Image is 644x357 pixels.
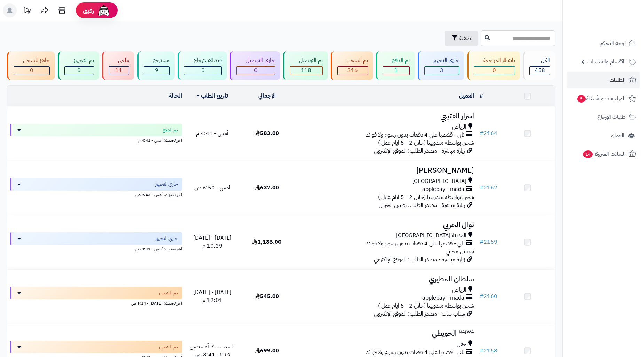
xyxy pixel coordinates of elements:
[176,51,228,80] a: قيد الاسترجاع 0
[18,3,36,19] a: تحديثات المنصة
[159,289,178,296] span: تم الشحن
[474,67,515,75] div: 0
[374,147,465,155] span: زيارة مباشرة - مصدر الطلب: الموقع الإلكتروني
[297,275,474,283] h3: سلطان المطيري
[30,66,33,75] span: 0
[282,51,329,80] a: تم التوصيل 118
[297,166,474,174] h3: [PERSON_NAME]
[56,51,101,80] a: تم التجهيز 0
[109,67,129,75] div: 11
[480,129,484,138] span: #
[480,292,497,301] a: #2160
[378,193,474,201] span: شحن بواسطة مندوبينا (خلال 2 - 5 ايام عمل )
[597,19,637,33] img: logo-2.png
[378,139,474,147] span: شحن بواسطة مندوبينا (خلال 2 - 5 ايام عمل )
[97,3,111,17] img: ai-face.png
[480,129,497,138] a: #2164
[136,51,176,80] a: مسترجع 9
[459,34,472,42] span: تصفية
[196,129,228,138] span: أمس - 4:41 م
[567,72,640,88] a: الطلبات
[474,56,515,64] div: بانتظار المراجعة
[366,240,464,248] span: تابي - قسّمها على 4 دفعات بدون رسوم ولا فوائد
[255,347,279,355] span: 699.00
[452,123,466,131] span: الرياض
[576,94,626,103] span: المراجعات والأسئلة
[255,184,279,192] span: 637.00
[611,131,625,140] span: العملاء
[422,294,464,302] span: applepay - mada
[77,66,81,75] span: 0
[252,238,282,246] span: 1,186.00
[493,66,496,75] span: 0
[457,340,466,348] span: حقل
[567,127,640,144] a: العملاء
[115,66,122,75] span: 11
[159,343,178,350] span: تم الشحن
[10,299,182,306] div: اخر تحديث: [DATE] - 9:14 ص
[236,56,275,64] div: جاري التوصيل
[255,129,279,138] span: 583.00
[529,56,550,64] div: الكل
[480,184,484,192] span: #
[480,238,497,246] a: #2159
[301,66,311,75] span: 118
[375,51,416,80] a: تم الدفع 1
[254,66,258,75] span: 0
[521,51,557,80] a: الكل458
[374,310,465,318] span: سناب شات - مصدر الطلب: الموقع الإلكتروني
[14,67,49,75] div: 0
[378,302,474,310] span: شحن بواسطة مندوبينا (خلال 2 - 5 ايام عمل )
[184,67,221,75] div: 0
[65,67,94,75] div: 0
[600,38,626,48] span: لوحة التحكم
[297,329,474,337] h3: ᴺᴬᴶᵂᴬ الحويطي
[337,56,368,64] div: تم الشحن
[366,348,464,356] span: تابي - قسّمها على 4 دفعات بدون رسوم ولا فوائد
[587,57,626,67] span: الأقسام والمنتجات
[416,51,466,80] a: جاري التجهيز 3
[422,185,464,193] span: applepay - mada
[452,286,466,294] span: الرياض
[567,109,640,125] a: طلبات الإرجاع
[194,184,230,192] span: أمس - 6:50 ص
[109,56,129,64] div: ملغي
[424,56,460,64] div: جاري التجهيز
[577,95,586,103] span: 5
[582,149,626,159] span: السلات المتروكة
[597,112,626,122] span: طلبات الإرجاع
[610,75,626,85] span: الطلبات
[383,56,410,64] div: تم الدفع
[396,232,466,240] span: المدينة [GEOGRAPHIC_DATA]
[101,51,136,80] a: ملغي 11
[425,67,459,75] div: 3
[480,347,497,355] a: #2158
[394,66,398,75] span: 1
[347,66,358,75] span: 316
[338,67,368,75] div: 316
[480,238,484,246] span: #
[144,56,170,64] div: مسترجع
[297,221,474,229] h3: نوال الحربي
[290,56,323,64] div: تم التوصيل
[379,201,465,209] span: زيارة مباشرة - مصدر الطلب: تطبيق الجوال
[237,67,275,75] div: 0
[366,131,464,139] span: تابي - قسّمها على 4 دفعات بدون رسوم ولا فوائد
[440,66,443,75] span: 3
[193,234,231,250] span: [DATE] - [DATE] 10:39 م
[6,51,56,80] a: جاهز للشحن 0
[567,146,640,162] a: السلات المتروكة14
[144,67,170,75] div: 9
[329,51,375,80] a: تم الشحن 316
[480,347,484,355] span: #
[480,184,497,192] a: #2162
[297,112,474,120] h3: اسرار العتيبي
[445,31,478,46] button: تصفية
[193,288,231,304] span: [DATE] - [DATE] 12:01 م
[466,51,521,80] a: بانتظار المراجعة 0
[201,66,205,75] span: 0
[228,51,282,80] a: جاري التوصيل 0
[169,92,182,100] a: الحالة
[83,6,94,15] span: رفيق
[480,292,484,301] span: #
